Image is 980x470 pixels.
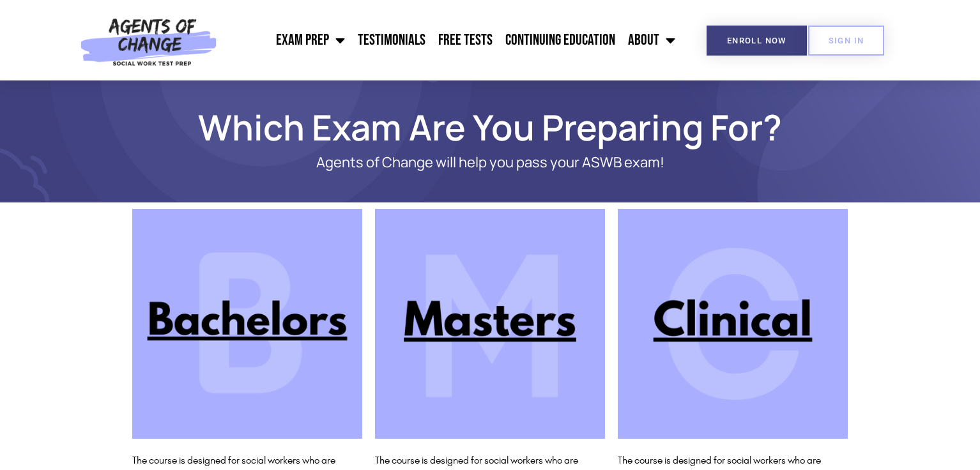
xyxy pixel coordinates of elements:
[126,112,854,142] h1: Which Exam Are You Preparing For?
[622,24,682,56] a: About
[270,24,351,56] a: Exam Prep
[177,155,803,171] p: Agents of Change will help you pass your ASWB exam!
[351,24,432,56] a: Testimonials
[808,26,885,56] a: SIGN IN
[432,24,499,56] a: Free Tests
[829,36,864,45] span: SIGN IN
[224,24,682,56] nav: Menu
[707,26,807,56] a: Enroll Now
[727,36,786,45] span: Enroll Now
[499,24,622,56] a: Continuing Education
